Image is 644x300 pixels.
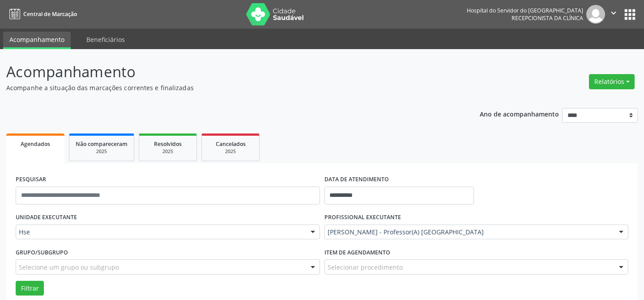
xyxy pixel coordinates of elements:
span: Recepcionista da clínica [512,14,583,22]
span: Central de Marcação [23,10,77,18]
span: Resolvidos [154,140,182,148]
span: Selecionar procedimento [328,262,403,272]
label: Item de agendamento [324,246,390,259]
label: DATA DE ATENDIMENTO [324,173,389,187]
label: UNIDADE EXECUTANTE [16,211,77,225]
span: Agendados [21,140,50,148]
button: Relatórios [589,74,635,89]
span: Não compareceram [76,140,128,148]
label: Grupo/Subgrupo [16,246,68,259]
label: PROFISSIONAL EXECUTANTE [324,211,401,225]
button: Filtrar [16,281,44,296]
span: Cancelados [216,140,246,148]
div: Hospital do Servidor do [GEOGRAPHIC_DATA] [467,7,583,14]
span: [PERSON_NAME] - Professor(A) [GEOGRAPHIC_DATA] [328,228,610,237]
label: PESQUISAR [16,173,46,187]
i:  [609,8,618,18]
img: img [586,5,605,24]
a: Beneficiários [80,32,131,47]
span: Selecione um grupo ou subgrupo [19,262,119,272]
div: 2025 [208,148,253,155]
div: 2025 [76,148,128,155]
p: Ano de acompanhamento [480,108,559,119]
button: apps [622,7,638,22]
span: Hse [19,228,302,237]
a: Acompanhamento [3,32,71,49]
p: Acompanhe a situação das marcações correntes e finalizadas [6,83,448,92]
p: Acompanhamento [6,61,448,83]
div: 2025 [145,148,190,155]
